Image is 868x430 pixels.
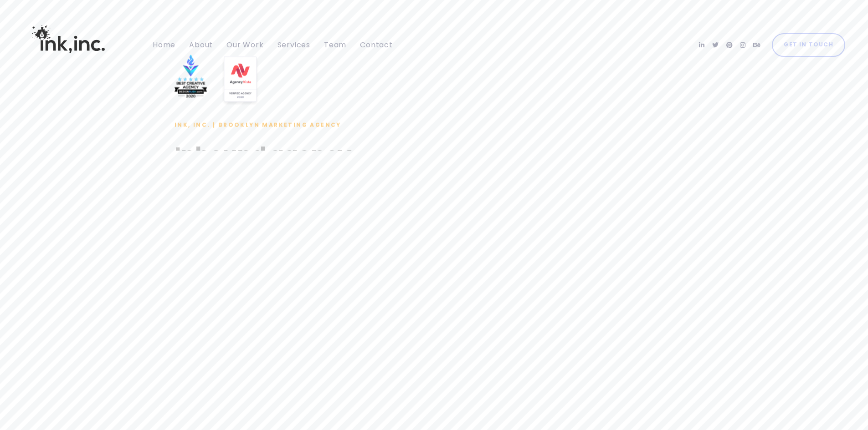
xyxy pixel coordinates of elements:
[277,40,310,50] span: Services
[226,40,263,50] span: Our Work
[175,121,341,129] span: Ink, Inc. | Brooklyn Marketing Agency
[360,40,393,50] span: Contact
[153,40,175,50] span: Home
[324,40,346,50] span: Team
[189,40,213,50] span: About
[772,33,845,57] a: Get in Touch
[175,140,357,170] span: Inbound agency,
[784,40,833,50] span: Get in Touch
[23,8,114,70] img: Ink, Inc. | Marketing Agency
